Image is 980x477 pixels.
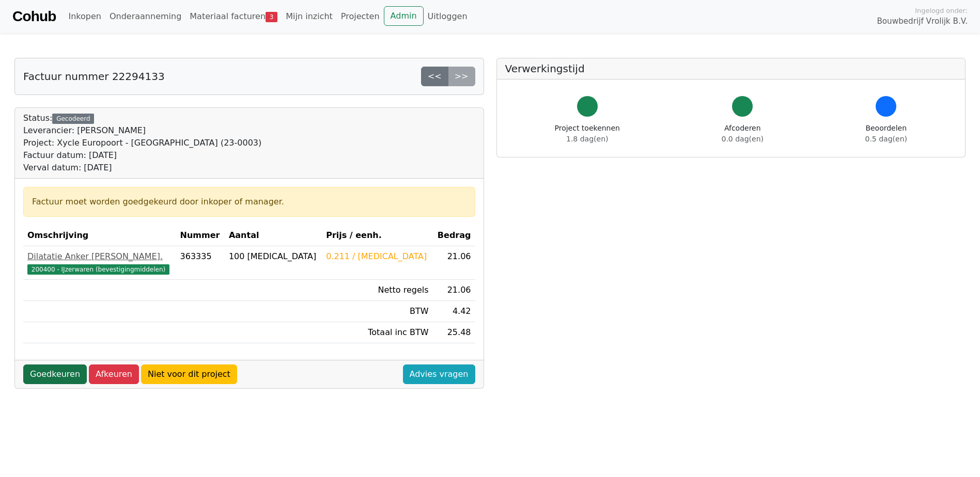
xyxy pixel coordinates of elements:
span: 1.8 dag(en) [566,135,608,143]
a: Onderaanneming [105,6,185,27]
div: Factuur datum: [DATE] [23,149,261,162]
a: Projecten [337,6,384,27]
div: 0.211 / [MEDICAL_DATA] [326,250,428,263]
a: Uitloggen [424,6,472,27]
a: Niet voor dit project [141,364,237,384]
a: << [421,67,448,86]
div: Dilatatie Anker [PERSON_NAME]. [27,250,172,263]
span: 0.5 dag(en) [865,135,907,143]
a: Materiaal facturen3 [185,6,282,27]
span: 3 [266,12,277,22]
td: Netto regels [322,280,432,301]
div: Afcoderen [722,123,764,145]
td: 21.06 [433,280,475,301]
div: Gecodeerd [52,114,94,124]
a: Inkopen [64,6,105,27]
span: 200400 - IJzerwaren (bevestigingmiddelen) [27,264,169,275]
td: BTW [322,301,432,322]
span: Ingelogd onder: [915,6,968,15]
th: Aantal [225,225,322,246]
th: Nummer [176,225,225,246]
div: Beoordelen [865,123,907,145]
td: 25.48 [433,322,475,343]
h5: Factuur nummer 22294133 [23,70,165,83]
th: Omschrijving [23,225,176,246]
th: Prijs / eenh. [322,225,432,246]
td: 4.42 [433,301,475,322]
td: 363335 [176,246,225,280]
div: Leverancier: [PERSON_NAME] [23,124,261,137]
div: 100 [MEDICAL_DATA] [229,250,318,263]
a: Afkeuren [89,364,139,384]
h5: Verwerkingstijd [505,62,957,75]
td: Totaal inc BTW [322,322,432,343]
td: 21.06 [433,246,475,280]
div: Factuur moet worden goedgekeurd door inkoper of manager. [32,196,466,208]
a: Goedkeuren [23,364,87,384]
div: Project toekennen [555,123,620,145]
a: Mijn inzicht [282,6,337,27]
a: Admin [384,6,424,26]
a: Advies vragen [403,364,475,384]
th: Bedrag [433,225,475,246]
a: Dilatatie Anker [PERSON_NAME].200400 - IJzerwaren (bevestigingmiddelen) [27,250,172,275]
a: Cohub [12,4,56,29]
span: Bouwbedrijf Vrolijk B.V. [877,15,968,27]
div: Verval datum: [DATE] [23,162,261,174]
div: Project: Xycle Europoort - [GEOGRAPHIC_DATA] (23-0003) [23,137,261,149]
span: 0.0 dag(en) [722,135,764,143]
div: Status: [23,112,261,174]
